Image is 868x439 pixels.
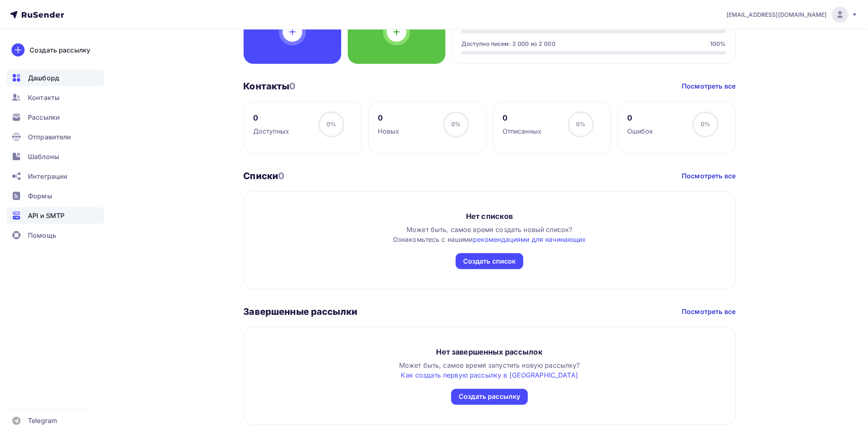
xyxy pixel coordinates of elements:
[28,416,57,426] span: Telegram
[253,113,289,123] div: 0
[244,170,285,182] h3: Списки
[682,171,736,181] a: Посмотреть все
[726,11,827,19] span: [EMAIL_ADDRESS][DOMAIN_NAME]
[28,171,67,181] span: Интеграции
[30,45,90,55] div: Создать рассылку
[28,93,59,102] span: Контакты
[28,152,59,161] span: Шаблоны
[7,129,104,145] a: Отправители
[461,40,555,48] div: Доступно писем: 2 000 из 2 000
[28,112,60,122] span: Рассылки
[28,132,71,142] span: Отправители
[244,80,296,92] h3: Контакты
[463,257,516,266] div: Создать список
[627,113,653,123] div: 0
[393,225,586,243] span: Может быть, самое время создать новый список? Ознакомьтесь с нашими
[710,40,726,48] div: 100%
[726,7,858,23] a: [EMAIL_ADDRESS][DOMAIN_NAME]
[682,307,736,316] a: Посмотреть все
[28,73,59,83] span: Дашборд
[327,121,336,127] span: 0%
[701,121,710,127] span: 0%
[7,148,104,165] a: Шаблоны
[28,211,64,221] span: API и SMTP
[576,121,585,127] span: 0%
[466,212,513,221] div: Нет списков
[473,235,586,243] a: рекомендациями для начинающих
[627,126,653,136] div: Ошибок
[378,126,400,136] div: Новых
[7,89,104,106] a: Контакты
[28,191,52,201] span: Формы
[7,109,104,125] a: Рассылки
[401,371,578,379] a: Как создать первую рассылку в [GEOGRAPHIC_DATA]
[253,126,289,136] div: Доступных
[278,171,284,181] span: 0
[503,113,541,123] div: 0
[7,188,104,204] a: Формы
[244,306,358,317] h3: Завершенные рассылки
[436,347,543,357] div: Нет завершенных рассылок
[7,70,104,86] a: Дашборд
[378,113,400,123] div: 0
[451,121,461,127] span: 0%
[399,361,580,379] span: Может быть, самое время запустить новую рассылку?
[290,81,296,91] span: 0
[503,126,541,136] div: Отписанных
[28,230,56,240] span: Помощь
[459,392,520,402] div: Создать рассылку
[682,81,736,91] a: Посмотреть все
